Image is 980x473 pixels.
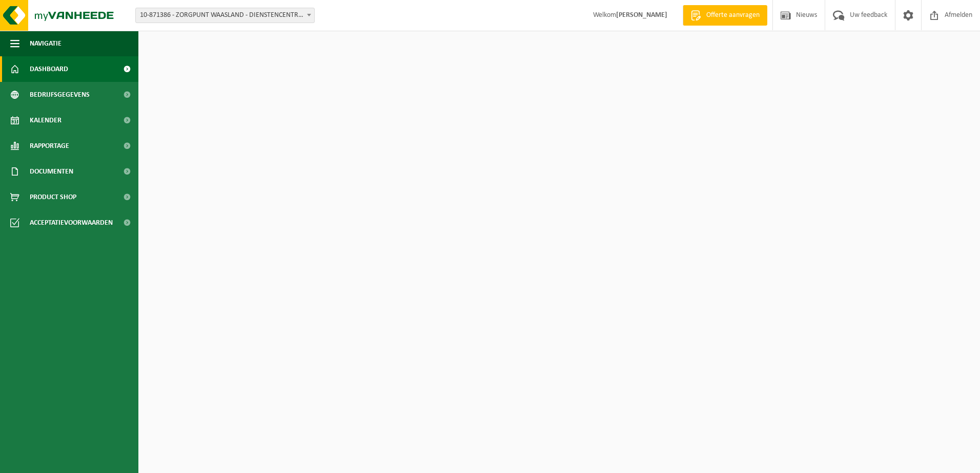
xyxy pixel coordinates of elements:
span: 10-871386 - ZORGPUNT WAASLAND - DIENSTENCENTRUM HOUTMERE - ZWIJNDRECHT [136,8,314,23]
a: Offerte aanvragen [683,5,767,26]
span: Offerte aanvragen [704,10,762,20]
span: Dashboard [30,56,68,82]
span: Product Shop [30,184,76,210]
span: Documenten [30,159,73,184]
span: Bedrijfsgegevens [30,82,90,107]
span: Rapportage [30,133,69,159]
span: Acceptatievoorwaarden [30,210,113,235]
span: Navigatie [30,31,62,56]
span: Kalender [30,107,62,133]
span: 10-871386 - ZORGPUNT WAASLAND - DIENSTENCENTRUM HOUTMERE - ZWIJNDRECHT [135,8,315,23]
strong: [PERSON_NAME] [616,11,667,19]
